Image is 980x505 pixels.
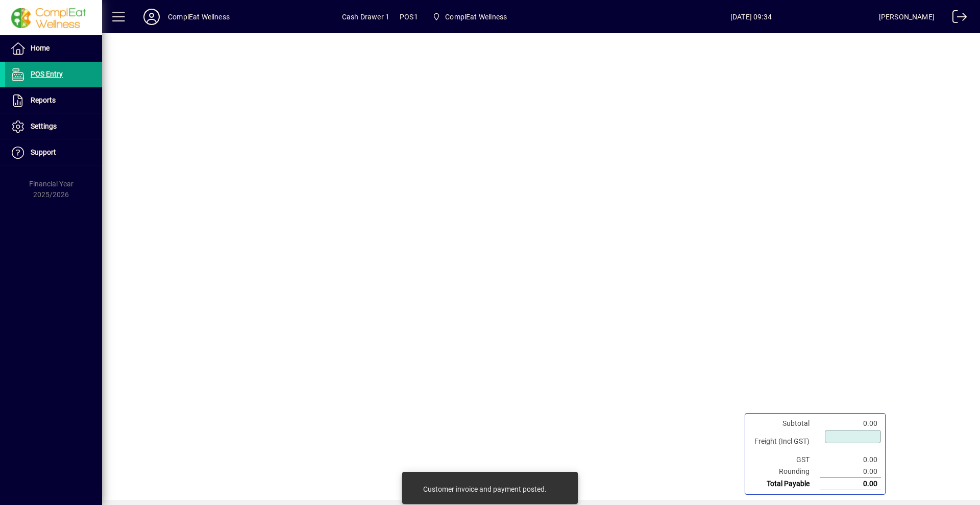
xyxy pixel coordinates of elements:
[749,454,820,466] td: GST
[423,484,547,494] div: Customer invoice and payment posted.
[5,36,102,61] a: Home
[879,9,935,25] div: [PERSON_NAME]
[820,418,881,429] td: 0.00
[749,429,820,454] td: Freight (Incl GST)
[428,8,511,26] span: ComplEat Wellness
[342,9,389,25] span: Cash Drawer 1
[623,9,879,25] span: [DATE] 09:34
[5,140,102,165] a: Support
[168,9,230,25] div: ComplEat Wellness
[820,478,881,490] td: 0.00
[400,9,418,25] span: POS1
[749,418,820,429] td: Subtotal
[5,88,102,113] a: Reports
[749,466,820,478] td: Rounding
[749,478,820,490] td: Total Payable
[135,8,168,26] button: Profile
[820,454,881,466] td: 0.00
[5,114,102,139] a: Settings
[31,96,56,104] span: Reports
[820,466,881,478] td: 0.00
[445,9,507,25] span: ComplEat Wellness
[945,2,967,35] a: Logout
[31,70,63,78] span: POS Entry
[31,44,50,52] span: Home
[31,148,56,156] span: Support
[31,122,57,130] span: Settings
